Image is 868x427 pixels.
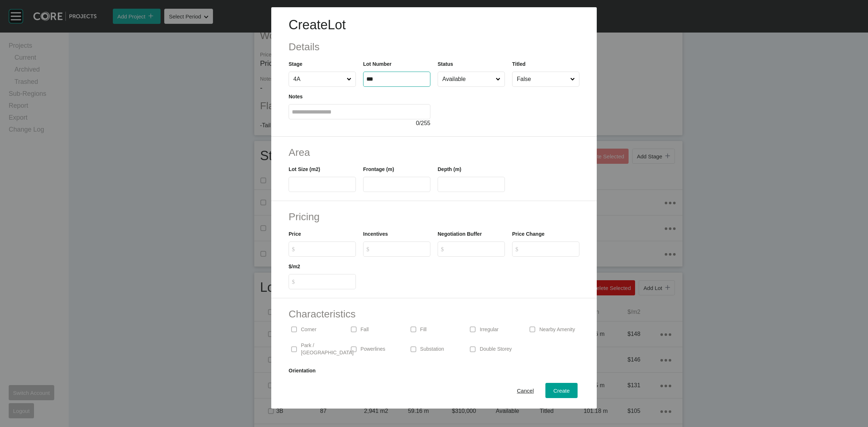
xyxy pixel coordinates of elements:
[289,210,579,224] h2: Pricing
[545,383,578,398] button: Create
[289,166,320,172] label: Lot Size (m2)
[292,72,345,86] input: 4A
[299,246,353,252] input: $
[438,61,453,67] label: Status
[289,145,579,159] h2: Area
[420,326,427,333] p: Fill
[420,346,444,353] p: Substation
[416,120,419,126] span: 0
[494,72,502,86] span: Close menu...
[553,388,570,394] span: Create
[361,346,385,353] p: Powerlines
[441,246,444,252] tspan: $
[292,246,295,252] tspan: $
[366,246,369,252] tspan: $
[438,231,482,237] label: Negotiation Buffer
[363,166,394,172] label: Frontage (m)
[448,246,502,252] input: $
[289,307,579,321] h2: Characteristics
[373,246,427,252] input: $
[480,346,512,353] p: Double Storey
[569,72,576,86] span: Close menu...
[361,326,369,333] p: Fall
[289,94,303,99] label: Notes
[522,246,576,252] input: $
[480,326,498,333] p: Irregular
[301,342,354,356] p: Park / [GEOGRAPHIC_DATA]
[438,166,461,172] label: Depth (m)
[363,231,388,237] label: Incentives
[345,72,353,86] span: Close menu...
[289,264,300,269] label: $/m2
[517,388,534,394] span: Cancel
[441,72,494,86] input: Available
[289,40,579,54] h2: Details
[509,383,542,398] button: Cancel
[539,326,575,333] p: Nearby Amenity
[512,61,526,67] label: Titled
[363,61,392,67] label: Lot Number
[289,368,316,373] label: Orientation
[292,279,295,285] tspan: $
[515,72,569,86] input: False
[289,119,430,127] div: / 255
[512,231,544,237] label: Price Change
[289,16,579,34] h1: Create Lot
[289,61,302,67] label: Stage
[289,231,301,237] label: Price
[299,279,353,285] input: $
[515,246,518,252] tspan: $
[301,326,316,333] p: Corner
